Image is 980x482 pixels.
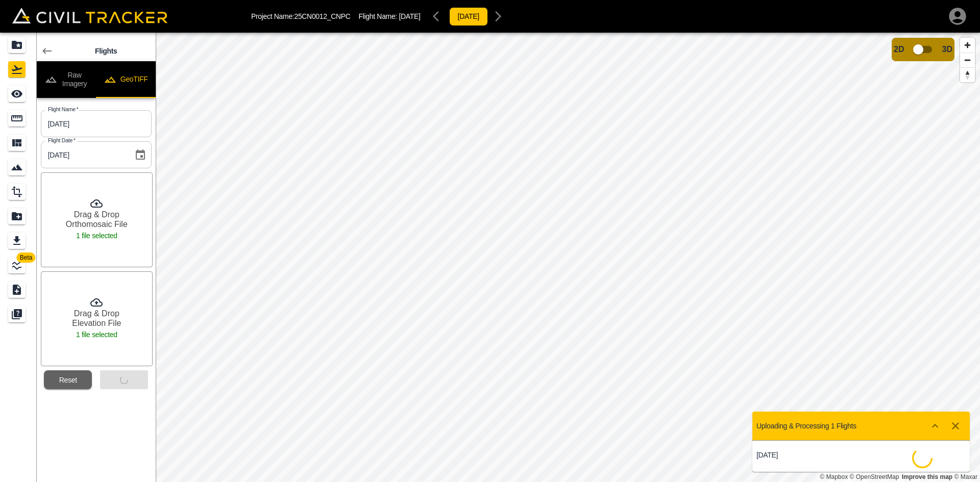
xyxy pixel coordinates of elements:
p: Uploading & Processing 1 Flights [756,422,856,430]
span: Processing [912,448,933,468]
p: Project Name: 25CN0012_CNPC [251,12,351,20]
button: Show more [925,416,945,436]
button: Zoom out [960,53,975,67]
span: 2D [894,45,904,54]
span: [DATE] [399,12,421,20]
a: Map feedback [902,473,952,480]
img: Civil Tracker [12,8,167,23]
a: Maxar [954,473,977,480]
button: Reset bearing to north [960,67,975,82]
button: [DATE] [449,7,488,26]
a: OpenStreetMap [850,473,899,480]
a: Mapbox [820,473,848,480]
canvas: Map [156,33,980,482]
span: 3D [942,45,952,54]
p: Flight Name: [359,12,421,20]
p: [DATE] [756,451,861,459]
button: Zoom in [960,38,975,53]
